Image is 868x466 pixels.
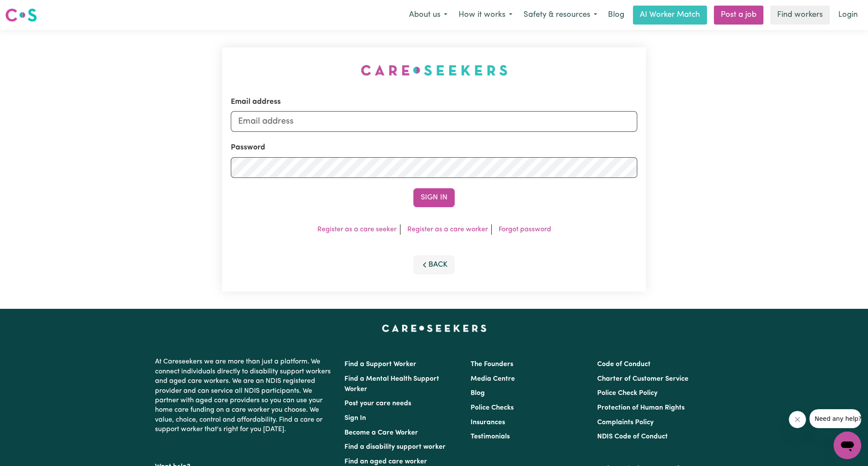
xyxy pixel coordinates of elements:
a: Protection of Human Rights [597,404,685,411]
a: Login [833,6,863,25]
a: Testimonials [471,433,510,440]
a: Insurances [471,419,505,426]
input: Email address [231,111,637,132]
a: Find a Mental Health Support Worker [344,376,439,393]
a: Post your care needs [344,400,411,407]
a: Media Centre [471,376,515,382]
a: Become a Care Worker [344,429,418,436]
a: Blog [603,6,629,25]
a: The Founders [471,361,513,368]
iframe: Message from company [809,409,861,428]
a: Post a job [714,6,763,25]
button: Safety & resources [518,6,603,24]
a: NDIS Code of Conduct [597,433,668,440]
button: About us [403,6,453,24]
a: Code of Conduct [597,361,651,368]
button: Back [413,255,455,274]
a: Find a Support Worker [344,361,416,368]
label: Email address [231,96,281,108]
p: At Careseekers we are more than just a platform. We connect individuals directly to disability su... [155,354,334,438]
button: How it works [453,6,518,24]
a: Find an aged care worker [344,458,427,465]
a: AI Worker Match [633,6,707,25]
a: Careseekers home page [382,324,487,331]
a: Charter of Customer Service [597,376,688,382]
a: Find a disability support worker [344,444,446,450]
iframe: Button to launch messaging window [834,432,861,459]
span: Need any help? [5,6,52,13]
a: Register as a care worker [407,226,488,233]
a: Police Check Policy [597,390,657,397]
iframe: Close message [789,411,806,428]
img: Careseekers logo [5,7,37,23]
a: Blog [471,390,485,397]
label: Password [231,142,265,153]
a: Police Checks [471,404,514,411]
a: Complaints Policy [597,419,654,426]
a: Careseekers logo [5,5,37,25]
button: Sign In [413,188,455,207]
a: Sign In [344,415,366,422]
a: Forgot password [499,226,551,233]
a: Find workers [770,6,830,25]
a: Register as a care seeker [317,226,397,233]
